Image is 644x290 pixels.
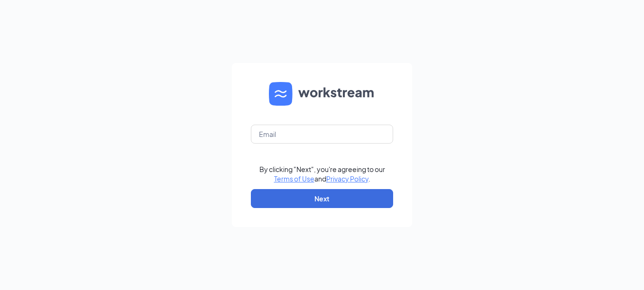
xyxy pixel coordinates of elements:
[326,174,368,183] a: Privacy Policy
[269,82,375,106] img: WS logo and Workstream text
[251,125,393,144] input: Email
[259,164,385,183] div: By clicking "Next", you're agreeing to our and .
[274,174,314,183] a: Terms of Use
[251,189,393,208] button: Next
